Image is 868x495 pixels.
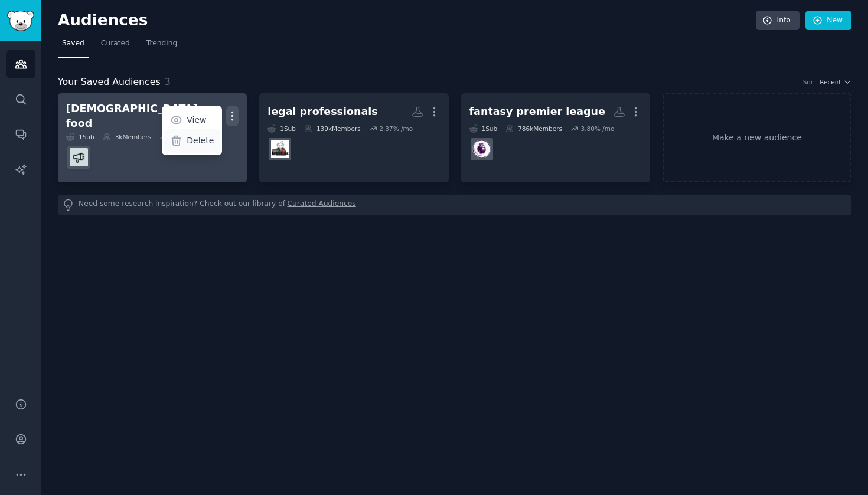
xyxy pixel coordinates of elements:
div: Sort [803,78,816,86]
div: 3k Members [103,133,151,141]
div: 1 Sub [267,124,296,133]
div: 139k Members [304,124,361,133]
span: Recent [820,78,841,86]
span: 3 [165,76,171,87]
a: Trending [142,34,181,58]
a: View [164,108,220,133]
p: View [187,114,206,126]
div: [DEMOGRAPHIC_DATA] food [66,101,210,130]
div: Need some research inspiration? Check out our library of [58,195,851,215]
div: 1 Sub [66,133,94,141]
a: New [805,11,851,31]
div: 2.37 % /mo [379,124,413,133]
div: 1 Sub [469,124,498,133]
p: Delete [187,135,214,147]
span: Trending [146,38,177,49]
div: legal professionals [267,104,378,119]
span: Your Saved Audiences [58,75,161,90]
img: FantasyPL [472,140,491,158]
a: [DEMOGRAPHIC_DATA] foodViewDelete1Sub3kMembers17.85% /moEatingHalal [58,93,247,182]
a: Make a new audience [663,93,851,182]
a: Info [756,11,800,31]
a: fantasy premier league1Sub786kMembers3.80% /moFantasyPL [461,93,650,182]
div: fantasy premier league [469,104,605,119]
h2: Audiences [58,11,756,30]
img: EatingHalal [70,148,88,166]
img: GummySearch logo [7,11,34,31]
span: Saved [62,38,84,49]
button: Recent [820,78,851,86]
span: Curated [101,38,130,49]
div: 3.80 % /mo [580,124,614,133]
img: Lawyertalk [271,140,289,158]
a: Curated Audiences [288,199,356,211]
div: 786k Members [505,124,562,133]
a: legal professionals1Sub139kMembers2.37% /moLawyertalk [259,93,448,182]
a: Curated [97,34,134,58]
a: Saved [58,34,89,58]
